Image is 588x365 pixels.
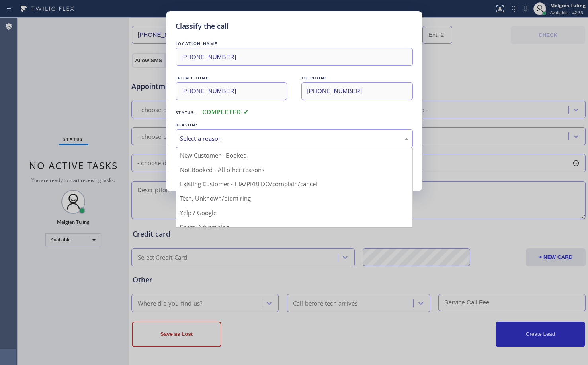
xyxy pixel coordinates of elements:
[176,220,412,234] div: Spam/Advertising
[176,177,412,191] div: Existing Customer - ETA/PI/REDO/complain/cancel
[176,162,412,177] div: Not Booked - All other reasons
[176,82,287,100] input: From phone
[176,148,412,162] div: New Customer - Booked
[176,39,413,48] div: LOCATION NAME
[202,109,248,115] span: COMPLETED
[176,121,413,129] div: REASON:
[301,74,413,82] div: TO PHONE
[176,21,229,32] h5: Classify the call
[176,74,287,82] div: FROM PHONE
[180,134,408,143] div: Select a reason
[176,205,412,220] div: Yelp / Google
[176,191,412,205] div: Tech, Unknown/didnt ring
[301,82,413,100] input: To phone
[176,110,196,115] span: Status:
